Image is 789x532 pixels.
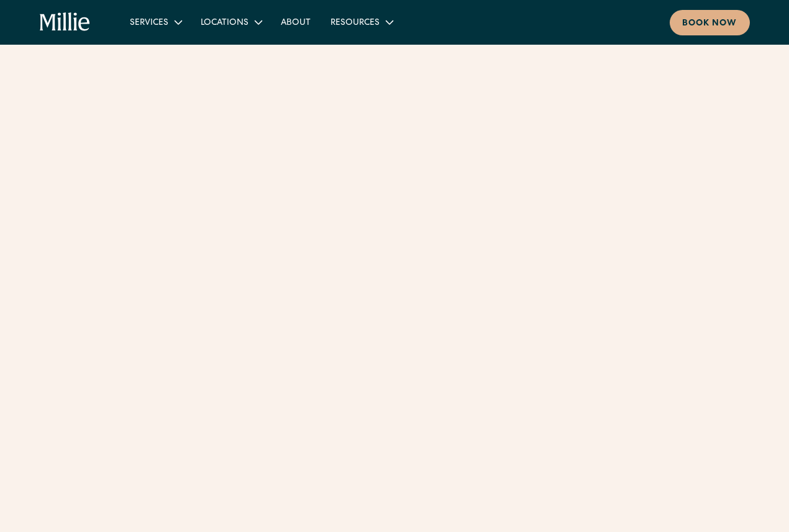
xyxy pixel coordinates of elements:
[670,10,750,35] a: Book now
[191,12,271,32] div: Locations
[120,12,191,32] div: Services
[40,12,91,32] a: home
[201,17,249,30] div: Locations
[682,17,737,30] div: Book now
[271,12,321,32] a: About
[130,17,168,30] div: Services
[321,12,402,32] div: Resources
[331,17,380,30] div: Resources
